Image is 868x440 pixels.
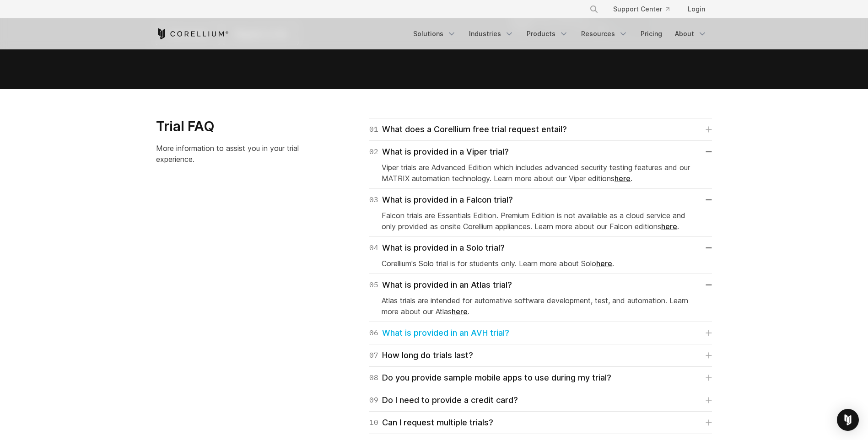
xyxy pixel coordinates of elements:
[156,118,317,135] h3: Trial FAQ
[369,241,712,254] a: 04What is provided in a Solo trial?
[369,193,513,206] div: What is provided in a Falcon trial?
[369,145,378,158] span: 02
[369,279,512,291] div: What is provided in an Atlas trial?
[382,210,700,232] p: Falcon trials are Essentials Edition. Premium Edition is not available as a cloud service and onl...
[382,162,700,184] p: Viper trials are Advanced Edition which includes advanced security testing features and our MATRI...
[369,123,567,136] div: What does a Corellium free trial request entail?
[596,259,612,268] a: here
[680,1,712,17] a: Login
[369,241,378,254] span: 04
[369,193,378,206] span: 03
[369,416,712,429] a: 10Can I request multiple trials?
[369,349,712,362] a: 07How long do trials last?
[606,1,677,17] a: Support Center
[369,279,378,291] span: 05
[635,26,668,42] a: Pricing
[408,26,712,42] div: Navigation Menu
[369,371,378,384] span: 08
[369,394,712,407] a: 09Do I need to provide a credit card?
[408,26,462,42] a: Solutions
[369,394,518,407] div: Do I need to provide a credit card?
[369,279,712,291] a: 05What is provided in an Atlas trial?
[369,349,473,362] div: How long do trials last?
[156,143,317,165] p: More information to assist you in your trial experience.
[661,222,677,231] a: here
[369,416,493,429] div: Can I request multiple trials?
[669,26,712,42] a: About
[576,26,633,42] a: Resources
[382,295,700,317] p: Atlas trials are intended for automative software development, test, and automation. Learn more a...
[369,145,509,158] div: What is provided in a Viper trial?
[578,1,712,17] div: Navigation Menu
[369,327,712,339] a: 06What is provided in an AVH trial?
[452,307,468,316] a: here
[369,371,611,384] div: Do you provide sample mobile apps to use during my trial?
[615,174,631,183] a: here
[382,258,700,269] p: Corellium's Solo trial is for students only. Learn more about Solo .
[464,26,519,42] a: Industries
[837,409,859,431] div: Open Intercom Messenger
[369,371,712,384] a: 08Do you provide sample mobile apps to use during my trial?
[369,394,378,407] span: 09
[369,145,712,158] a: 02What is provided in a Viper trial?
[156,28,229,39] a: Corellium Home
[586,1,602,17] button: Search
[369,193,712,206] a: 03What is provided in a Falcon trial?
[369,123,712,136] a: 01What does a Corellium free trial request entail?
[369,349,378,362] span: 07
[369,123,378,136] span: 01
[369,241,505,254] div: What is provided in a Solo trial?
[369,416,378,429] span: 10
[369,327,378,339] span: 06
[521,26,574,42] a: Products
[369,327,509,339] div: What is provided in an AVH trial?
